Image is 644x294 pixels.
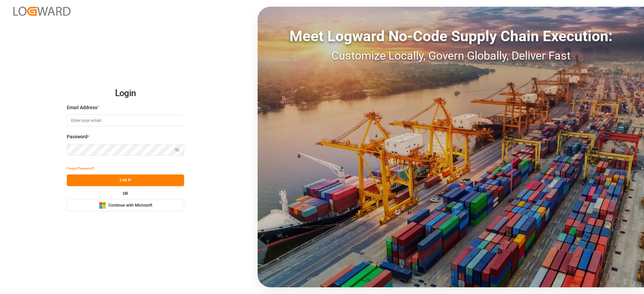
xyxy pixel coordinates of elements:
[67,133,88,140] span: Password
[67,163,94,174] button: Forgot Password?
[67,115,184,126] input: Enter your email
[67,174,184,186] button: Log In
[67,83,184,104] h2: Login
[258,47,644,64] div: Customize Locally, Govern Globally, Deliver Fast
[123,192,128,196] small: OR
[108,203,152,209] span: Continue with Microsoft
[13,7,70,16] img: Logward_new_orange.png
[258,25,644,47] div: Meet Logward No-Code Supply Chain Execution:
[67,104,97,111] span: Email Address
[67,200,184,211] button: Continue with Microsoft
